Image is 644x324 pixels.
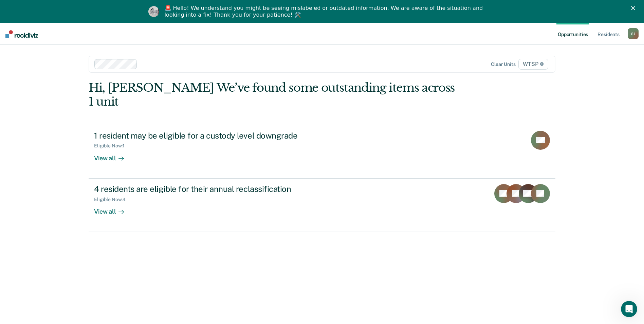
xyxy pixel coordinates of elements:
[621,301,637,317] iframe: Intercom live chat
[94,197,131,202] div: Eligible Now : 4
[628,28,639,39] button: SJ
[628,28,639,39] div: S J
[89,81,462,109] div: Hi, [PERSON_NAME] We’ve found some outstanding items across 1 unit
[148,6,159,17] img: Profile image for Kim
[94,149,132,162] div: View all
[5,30,38,38] img: Recidiviz
[556,23,589,45] a: Opportunities
[165,5,485,18] div: 🚨 Hello! We understand you might be seeing mislabeled or outdated information. We are aware of th...
[491,61,516,67] div: Clear units
[94,184,332,194] div: 4 residents are eligible for their annual reclassification
[518,59,548,70] span: WTSP
[631,6,638,10] div: Close
[596,23,621,45] a: Residents
[94,143,130,149] div: Eligible Now : 1
[94,202,132,215] div: View all
[89,179,555,232] a: 4 residents are eligible for their annual reclassificationEligible Now:4View all
[89,125,555,179] a: 1 resident may be eligible for a custody level downgradeEligible Now:1View all
[94,131,332,141] div: 1 resident may be eligible for a custody level downgrade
